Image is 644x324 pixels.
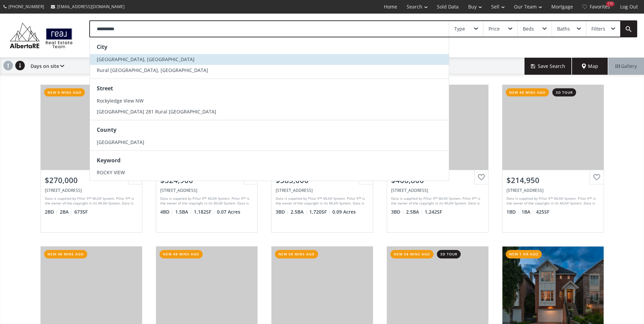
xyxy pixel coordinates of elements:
strong: County [97,126,116,133]
span: 1,720 SF [309,209,331,215]
div: 170 [606,1,614,6]
span: [EMAIL_ADDRESS][DOMAIN_NAME] [57,4,125,10]
div: Filters [591,26,605,31]
span: Map [582,63,598,70]
span: 425 SF [536,209,549,215]
span: 3 BD [391,209,404,215]
div: $214,950 [507,175,600,185]
div: Data is supplied by Pillar 9™ MLS® System. Pillar 9™ is the owner of the copyright in its MLS® Sy... [160,196,252,206]
span: 673 SF [74,209,88,215]
button: Save Search [525,58,572,75]
span: 1,182 SF [194,209,215,215]
div: 104 24 Avenue SW #406, Calgary, AB T2S 0J9 [507,187,600,193]
a: new 48 mins ago3d tour$214,950[STREET_ADDRESS]Data is supplied by Pillar 9™ MLS® System. Pillar 9... [495,78,611,239]
span: 2 BA [60,209,73,215]
div: $270,000 [45,175,138,185]
strong: City [97,43,107,51]
div: Map [572,58,608,75]
span: 2 BD [45,209,58,215]
strong: Keyword [97,157,121,164]
div: 22 Coachway Gardens SW, Calgary, AB T3H 2V9 [391,187,484,193]
span: 1.5 BA [175,209,192,215]
span: 4 BD [160,209,173,215]
span: [GEOGRAPHIC_DATA] 281 Rural [GEOGRAPHIC_DATA] [97,108,216,115]
div: Baths [557,26,570,31]
div: 76 Cornerstone Passage NE #1324, Calgary, AB T3N1G9 [45,187,138,193]
div: 427 Saddlebrook Way NE, Calgary, AB T3J5M7 [160,187,253,193]
div: Price [489,26,500,31]
span: 1,242 SF [425,209,442,215]
span: Rural [GEOGRAPHIC_DATA], [GEOGRAPHIC_DATA] [97,67,208,73]
div: Data is supplied by Pillar 9™ MLS® System. Pillar 9™ is the owner of the copyright in its MLS® Sy... [507,196,598,206]
span: [PHONE_NUMBER] [8,4,44,10]
div: Beds [523,26,534,31]
span: 0.09 Acres [332,209,356,215]
div: 5006 Elgin Avenue SE, Calgary, AB T2Z 0M6 [276,187,369,193]
span: [GEOGRAPHIC_DATA] [97,139,144,145]
span: ROCKY VIEW [97,169,125,176]
span: Gallery [615,63,637,70]
a: [EMAIL_ADDRESS][DOMAIN_NAME] [48,0,128,13]
span: 2.5 BA [291,209,308,215]
div: Gallery [608,58,644,75]
span: 1 BA [521,209,534,215]
strong: Street [97,85,113,92]
span: [GEOGRAPHIC_DATA], [GEOGRAPHIC_DATA] [97,56,195,62]
div: [GEOGRAPHIC_DATA], [GEOGRAPHIC_DATA] [89,41,188,51]
div: Days on site [27,58,64,75]
div: Data is supplied by Pillar 9™ MLS® System. Pillar 9™ is the owner of the copyright in its MLS® Sy... [276,196,367,206]
div: Data is supplied by Pillar 9™ MLS® System. Pillar 9™ is the owner of the copyright in its MLS® Sy... [391,196,482,206]
div: Data is supplied by Pillar 9™ MLS® System. Pillar 9™ is the owner of the copyright in its MLS® Sy... [45,196,136,206]
span: 1 BD [507,209,520,215]
div: Type [454,26,465,31]
span: 3 BD [276,209,289,215]
a: new 8 mins ago$270,000[STREET_ADDRESS]Data is supplied by Pillar 9™ MLS® System. Pillar 9™ is the... [34,78,149,239]
span: 0.07 Acres [217,209,240,215]
span: Rockyledge View NW [97,97,144,104]
img: Logo [7,21,76,50]
span: 2.5 BA [406,209,423,215]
